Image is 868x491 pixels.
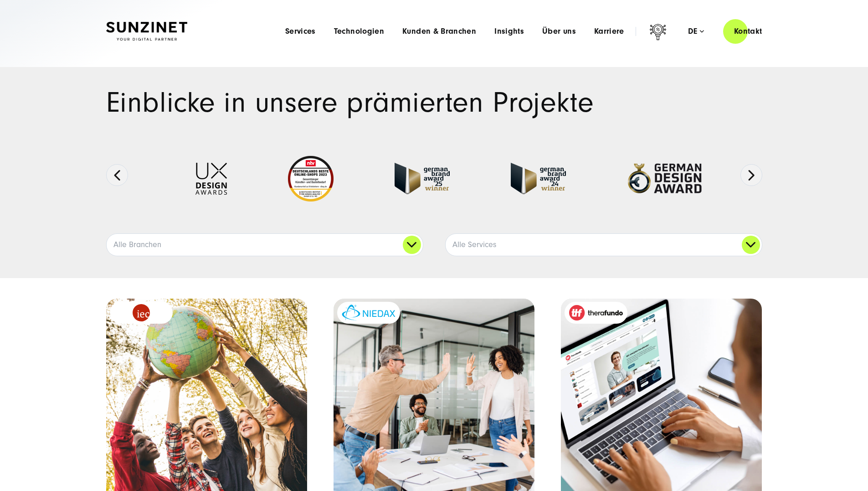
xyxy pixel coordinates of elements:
[133,304,150,321] img: logo_IEC
[542,27,576,36] a: Über uns
[334,27,384,36] a: Technologien
[688,27,704,36] div: de
[106,164,128,186] button: Previous
[627,163,702,194] img: German-Design-Award - fullservice digital agentur SUNZINET
[106,89,762,117] h1: Einblicke in unsere prämierten Projekte
[511,163,566,194] img: German-Brand-Award - fullservice digital agentur SUNZINET
[107,234,423,256] a: Alle Branchen
[402,27,476,36] a: Kunden & Branchen
[395,163,450,194] img: German Brand Award winner 2025 - Full Service Digital Agentur SUNZINET
[285,27,316,36] a: Services
[723,18,773,44] a: Kontakt
[446,234,762,256] a: Alle Services
[594,27,624,36] a: Karriere
[195,163,227,195] img: UX-Design-Awards - fullservice digital agentur SUNZINET
[288,156,334,202] img: Deutschlands beste Online Shops 2023 - boesner - Kunde - SUNZINET
[569,305,623,320] img: therafundo_10-2024_logo_2c
[106,22,187,41] img: SUNZINET Full Service Digital Agentur
[740,164,762,186] button: Next
[494,27,524,36] a: Insights
[342,305,395,320] img: niedax-logo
